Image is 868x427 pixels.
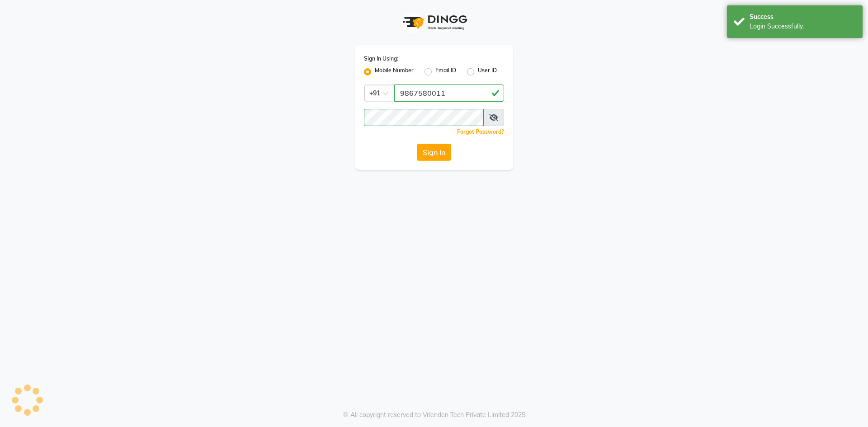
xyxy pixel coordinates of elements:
label: Email ID [435,66,456,77]
label: Mobile Number [375,66,414,77]
div: Login Successfully. [750,22,856,31]
input: Username [394,84,504,102]
div: Success [750,12,856,22]
label: User ID [478,66,497,77]
a: Forgot Password? [457,128,504,135]
img: logo1.svg [398,9,470,36]
button: Sign In [417,144,451,161]
input: Username [364,109,484,126]
label: Sign In Using: [364,55,398,63]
